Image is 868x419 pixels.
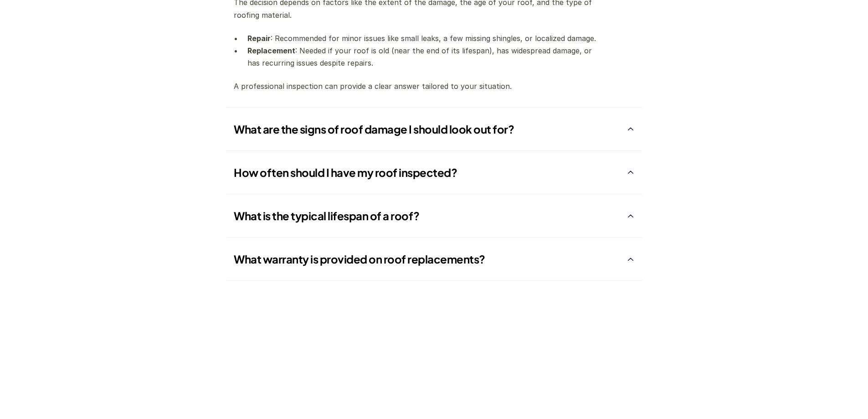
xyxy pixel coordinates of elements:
p: A professional inspection can provide a clear answer tailored to your situation. [234,81,599,93]
h4: What are the signs of roof damage I should look out for? [234,122,622,136]
h4: What warranty is provided on roof replacements? [234,253,622,267]
p: : Needed if your roof is old (near the end of its lifespan), has widespread damage, or has recurr... [247,45,599,69]
strong: Repair [247,34,271,43]
strong: Replacement [247,46,295,55]
h4: What is the typical lifespan of a roof? [234,209,622,223]
h4: How often should I have my roof inspected? [234,166,622,180]
p: : Recommended for minor issues like small leaks, a few missing shingles, or localized damage. [247,32,599,45]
